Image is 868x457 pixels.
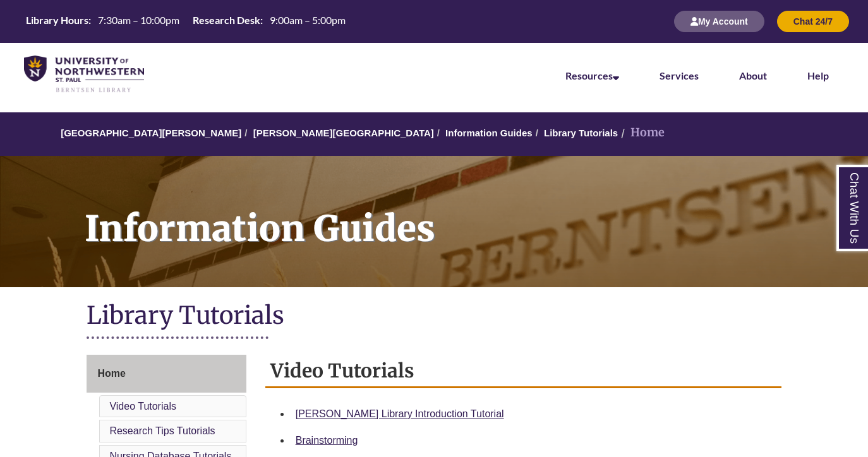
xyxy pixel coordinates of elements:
[109,425,215,436] a: Research Tips Tutorials
[660,69,699,81] a: Services
[253,128,434,138] a: [PERSON_NAME][GEOGRAPHIC_DATA]
[97,368,125,379] span: Home
[544,128,618,138] a: Library Tutorials
[87,300,781,333] h1: Library Tutorials
[674,16,764,27] a: My Account
[777,11,849,32] button: Chat 24/7
[61,128,241,138] a: [GEOGRAPHIC_DATA][PERSON_NAME]
[98,14,179,26] span: 7:30am – 10:00pm
[270,14,346,26] span: 9:00am – 5:00pm
[265,355,781,388] h2: Video Tutorials
[674,11,764,32] button: My Account
[618,124,665,142] li: Home
[296,435,358,446] a: Brainstorming
[188,13,265,27] th: Research Desk:
[807,69,829,81] a: Help
[71,156,868,271] h1: Information Guides
[21,13,351,30] a: Hours Today
[777,16,849,27] a: Chat 24/7
[87,355,246,393] a: Home
[24,56,144,93] img: UNWSP Library Logo
[109,401,176,412] a: Video Tutorials
[445,128,533,138] a: Information Guides
[21,13,93,27] th: Library Hours:
[21,13,351,29] table: Hours Today
[739,69,767,81] a: About
[296,408,504,419] a: [PERSON_NAME] Library Introduction Tutorial
[565,69,619,81] a: Resources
